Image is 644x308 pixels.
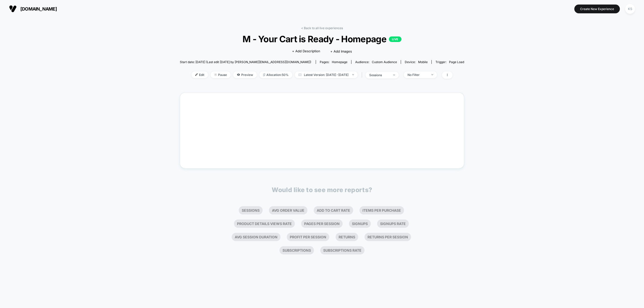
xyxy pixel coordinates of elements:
[624,4,636,14] button: KS
[359,206,404,214] li: Items Per Purchase
[314,206,353,214] li: Add To Cart Rate
[191,71,208,78] span: Edit
[401,60,431,64] span: Device:
[330,49,352,53] span: + Add Images
[299,73,301,76] img: calendar
[389,36,401,42] p: LIVE
[574,5,620,13] button: Create New Experience
[372,60,397,64] span: Custom Audience
[233,71,257,78] span: Preview
[355,60,397,64] div: Audience:
[349,219,371,228] li: Signups
[272,186,372,194] p: Would like to see more reports?
[431,74,433,75] img: end
[295,71,358,78] span: Latest Version: [DATE] - [DATE]
[377,219,409,228] li: Signups Rate
[292,49,320,54] span: + Add Description
[418,60,428,64] span: mobile
[239,206,263,214] li: Sessions
[435,60,464,64] div: Trigger:
[8,5,58,13] button: [DOMAIN_NAME]
[287,233,329,241] li: Profit Per Session
[449,60,464,64] span: Page Load
[352,74,354,75] img: end
[369,73,389,77] div: sessions
[180,60,311,64] span: Start date: [DATE] (Last edit [DATE] by [PERSON_NAME][EMAIL_ADDRESS][DOMAIN_NAME])
[408,73,428,77] div: No Filter
[211,71,231,78] span: Pause
[195,73,198,76] img: edit
[301,219,343,228] li: Pages Per Session
[234,219,295,228] li: Product Details Views Rate
[332,60,347,64] span: homepage
[263,73,265,76] img: rebalance
[279,246,314,254] li: Subscriptions
[393,74,395,75] img: end
[320,60,347,64] div: Pages:
[360,71,366,79] span: |
[269,206,307,214] li: Avg Order Value
[320,246,365,254] li: Subscriptions Rate
[194,34,450,44] span: M - Your Cart is Ready - Homepage
[232,233,280,241] li: Avg Session Duration
[365,233,411,241] li: Returns Per Session
[301,26,343,30] a: < Back to all live experiences
[259,71,292,78] span: Allocation: 50%
[9,5,17,13] img: Visually logo
[336,233,358,241] li: Returns
[20,6,57,12] span: [DOMAIN_NAME]
[214,73,217,76] img: end
[625,4,635,14] div: KS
